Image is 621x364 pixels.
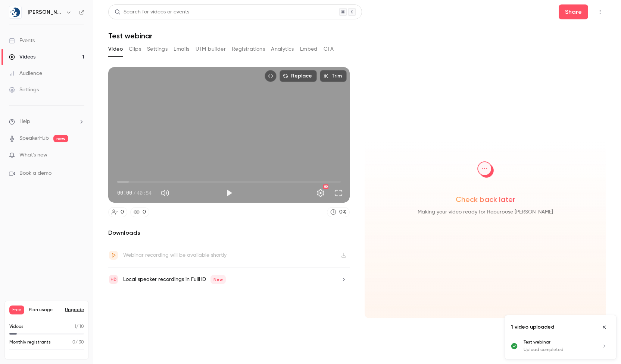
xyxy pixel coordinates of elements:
[129,43,141,55] button: Clips
[19,134,49,142] a: SpeakerHub
[9,306,24,314] span: Free
[108,43,123,55] button: Video
[108,31,606,40] h1: Test webinar
[196,43,226,55] button: UTM builder
[115,8,189,16] div: Search for videos or events
[147,43,168,55] button: Settings
[72,340,75,345] span: 0
[117,189,152,197] div: 00:00
[594,6,606,18] button: Top Bar Actions
[75,152,84,159] iframe: Noticeable Trigger
[280,70,317,82] button: Replace
[19,170,52,177] span: Book a demo
[174,43,189,55] button: Emails
[232,43,265,55] button: Registrations
[9,86,39,94] div: Settings
[505,339,616,359] ul: Uploads list
[143,208,146,216] div: 0
[331,186,346,200] button: Full screen
[271,43,294,55] button: Analytics
[313,186,328,200] button: Settings
[9,339,51,346] p: Monthly registrants
[29,307,60,313] span: Plan usage
[28,9,63,16] h6: [PERSON_NAME] & CIE AG
[157,186,172,200] button: Mute
[320,70,347,82] button: Trim
[108,228,350,237] h2: Downloads
[559,4,588,19] button: Share
[123,251,227,260] div: Webinar recording will be available shortly
[53,135,68,142] span: new
[327,207,350,217] a: 0%
[19,151,47,159] span: What's new
[123,275,226,284] div: Local speaker recordings in FullHD
[511,323,554,331] p: 1 video uploaded
[265,70,277,82] button: Embed video
[222,186,237,200] button: Play
[75,325,76,329] span: 1
[418,208,553,216] span: Making your video ready for Repurpose [PERSON_NAME]
[130,207,149,217] a: 0
[524,339,610,353] a: Test webinarUpload completed
[9,323,24,330] p: Videos
[65,307,84,313] button: Upgrade
[117,189,132,197] span: 00:00
[339,208,346,216] div: 0 %
[9,118,84,126] li: help-dropdown-opener
[108,207,127,217] a: 0
[598,321,610,333] button: Close uploads list
[9,37,35,44] div: Events
[9,53,35,61] div: Videos
[210,275,226,284] span: New
[121,208,124,216] div: 0
[324,43,334,55] button: CTA
[133,189,136,197] span: /
[300,43,318,55] button: Embed
[9,70,42,77] div: Audience
[524,339,592,346] p: Test webinar
[524,346,592,353] p: Upload completed
[19,118,30,126] span: Help
[75,323,84,330] p: / 10
[456,194,515,205] span: Check back later
[323,184,328,189] div: HD
[137,189,152,197] span: 40:54
[9,6,21,18] img: Drescher & CIE AG
[72,339,84,346] p: / 30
